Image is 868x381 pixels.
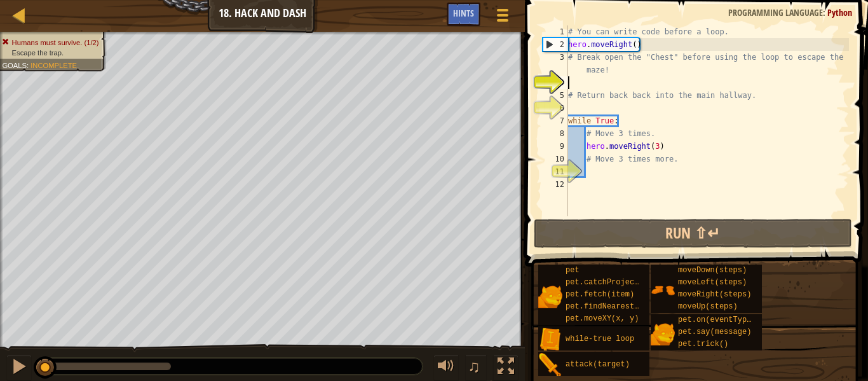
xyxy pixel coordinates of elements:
span: pet.on(eventType, handler) [678,315,797,324]
span: pet.say(message) [678,328,751,336]
span: moveDown(steps) [678,266,747,275]
span: Humans must survive. (1/2) [12,38,99,46]
button: Show game menu [487,3,519,32]
div: 12 [543,178,568,191]
div: 9 [543,140,568,153]
span: Escape the trap. [12,48,64,57]
span: moveLeft(steps) [678,278,747,287]
div: 3 [543,51,568,76]
div: 7 [543,114,568,127]
span: pet.trick() [678,340,728,349]
li: Escape the trap. [2,48,98,58]
span: Python [827,6,852,18]
img: portrait.png [651,278,675,302]
div: 11 [543,165,568,178]
div: 1 [543,25,568,38]
span: : [27,61,31,69]
span: Programming language [728,6,823,18]
li: Humans must survive. [2,38,98,48]
button: ♫ [465,355,487,381]
button: Adjust volume [433,355,459,381]
img: portrait.png [651,322,675,346]
span: pet.fetch(item) [566,290,634,299]
span: pet.moveXY(x, y) [566,314,639,323]
div: 6 [543,102,568,114]
span: pet [566,266,580,275]
span: Hints [453,7,474,19]
span: pet.catchProjectile(arrow) [566,278,684,287]
img: portrait.png [538,328,562,352]
div: 10 [543,153,568,165]
span: : [823,6,827,18]
span: pet.findNearestByType(type) [566,302,689,311]
button: Toggle fullscreen [493,355,519,381]
button: Run ⇧↵ [534,219,852,248]
span: while-true loop [566,335,634,343]
span: ♫ [468,357,480,376]
img: portrait.png [538,353,562,377]
span: attack(target) [566,360,630,369]
span: moveUp(steps) [678,302,738,311]
span: moveRight(steps) [678,290,751,299]
button: Ctrl + P: Pause [6,355,32,381]
div: 8 [543,127,568,140]
div: 5 [543,89,568,102]
span: Goals [2,61,27,69]
div: 2 [543,38,568,51]
div: 4 [543,76,568,89]
img: portrait.png [538,284,562,308]
span: Incomplete [31,61,77,69]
